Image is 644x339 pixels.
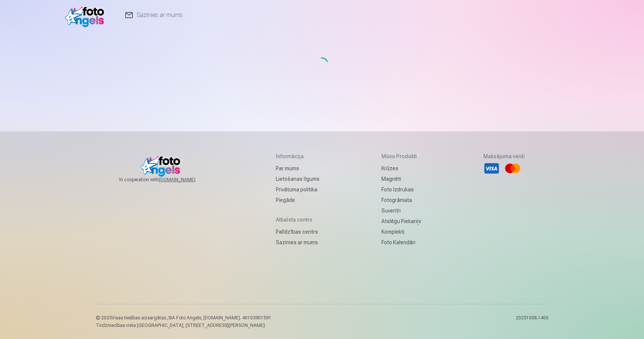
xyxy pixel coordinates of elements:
[276,184,320,195] a: Privātuma politika
[483,160,500,177] li: Visa
[159,177,214,183] a: [DOMAIN_NAME]
[96,315,271,321] p: © 2025 Visas tiesības aizsargātas. ,
[276,195,320,205] a: Piegāde
[381,174,421,184] a: Magnēti
[483,153,525,160] h5: Maksājuma veidi
[381,205,421,216] a: Suvenīri
[276,216,320,223] h5: Atbalsta centrs
[276,153,320,160] h5: Informācija
[276,163,320,174] a: Par mums
[381,216,421,227] a: Atslēgu piekariņi
[276,174,320,184] a: Lietošanas līgums
[276,227,320,237] a: Palīdzības centrs
[504,160,521,177] li: Mastercard
[381,163,421,174] a: Krūzes
[276,237,320,248] a: Sazinies ar mums
[65,3,108,27] img: /v1
[381,153,421,160] h5: Mūsu produkti
[381,237,421,248] a: Foto kalendāri
[381,227,421,237] a: Komplekti
[516,315,549,328] p: 20251008.1400
[168,315,271,321] span: SIA Foto Angels, [DOMAIN_NAME]. 40103901591
[381,195,421,205] a: Fotogrāmata
[119,177,214,183] span: In cooperation with
[96,322,271,328] p: Tirdzniecības vieta [GEOGRAPHIC_DATA], [STREET_ADDRESS][PERSON_NAME]
[381,184,421,195] a: Foto izdrukas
